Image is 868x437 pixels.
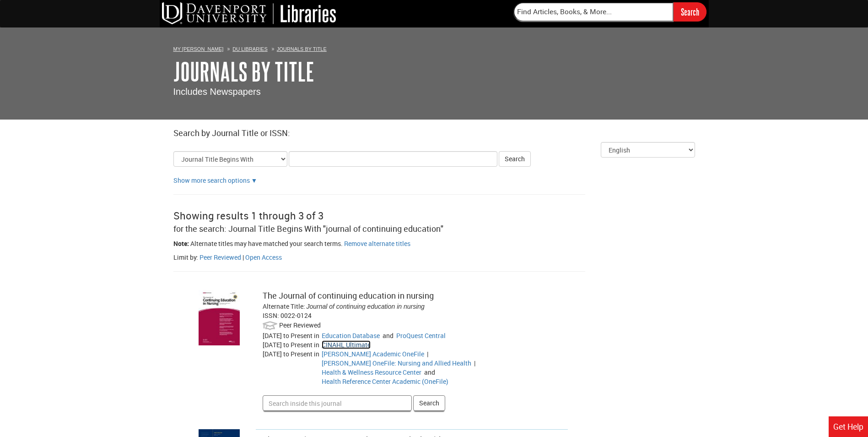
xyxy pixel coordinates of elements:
input: Find Articles, Books, & More... [513,2,674,22]
a: DU Libraries [232,46,267,52]
button: Search [499,151,531,167]
div: [DATE] [263,340,322,350]
span: for the search: Journal Title Begins With "journal of continuing education" [173,223,443,234]
div: The Journal of continuing education in nursing [263,290,561,302]
a: Go to ProQuest Central [396,331,446,340]
span: Showing results 1 through 3 of 3 [173,209,323,222]
a: Remove alternate titles [344,239,410,248]
span: in [314,340,319,349]
div: [DATE] [263,331,322,340]
a: Go to Gale Academic OneFile [322,350,424,358]
input: Search [674,2,706,21]
div: ISSN: 0022-0124 [263,311,561,320]
span: and [381,331,395,340]
a: Journals By Title [173,57,314,86]
p: Includes Newspapers [173,85,695,98]
span: | [426,350,430,358]
span: | [243,253,244,262]
a: Show more search options [173,176,250,185]
a: Show more search options [251,176,258,185]
a: Go to Health Reference Center Academic (OneFile) [322,377,448,386]
span: Note: [173,239,189,248]
img: Peer Reviewed: [263,320,278,331]
a: Go to Health & Wellness Resource Center [322,368,421,377]
button: Search [413,395,445,411]
span: and [423,368,437,377]
a: Go to Gale OneFile: Nursing and Allied Health [322,359,471,367]
ol: Breadcrumbs [173,44,695,53]
a: Filter by peer reviewed [199,253,241,262]
a: Go to Education Database [322,331,380,340]
span: | [473,359,477,367]
span: to Present [283,340,313,349]
a: Get Help [829,416,868,437]
a: My [PERSON_NAME] [173,46,224,52]
a: Go to CINAHL Ultimate [322,340,371,349]
img: DU Libraries [162,2,336,24]
img: cover image for: The Journal of continuing education in nursing [199,290,240,345]
span: to Present [283,331,313,340]
span: Limit by: [173,253,198,262]
span: in [314,350,319,358]
a: Journals By Title [277,46,327,52]
span: in [314,331,319,340]
span: Journal of continuing education in nursing [307,303,425,310]
span: Alternate Title: [263,302,305,311]
span: to Present [283,350,313,358]
span: Peer Reviewed [279,321,321,329]
div: [DATE] [263,350,322,386]
a: Filter by peer open access [245,253,282,262]
h2: Search by Journal Title or ISSN: [173,129,695,138]
span: Alternate titles may have matched your search terms. [190,239,343,248]
input: Search inside this journal [263,395,412,411]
